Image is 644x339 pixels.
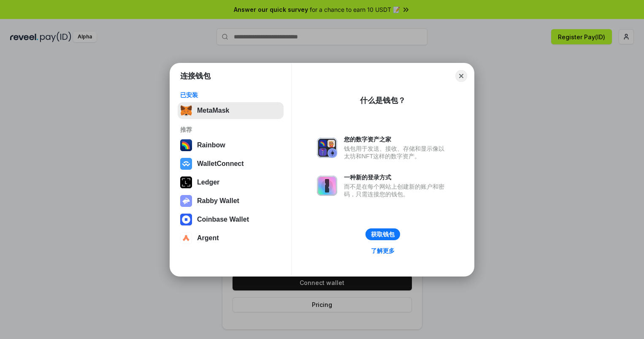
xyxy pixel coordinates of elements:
div: Rainbow [197,141,225,149]
div: MetaMask [197,107,229,114]
div: 获取钱包 [371,231,395,238]
img: svg+xml,%3Csvg%20width%3D%2228%22%20height%3D%2228%22%20viewBox%3D%220%200%2028%2028%22%20fill%3D... [180,214,192,225]
button: Coinbase Wallet [178,211,284,228]
a: 了解更多 [366,245,400,256]
img: svg+xml,%3Csvg%20width%3D%2228%22%20height%3D%2228%22%20viewBox%3D%220%200%2028%2028%22%20fill%3D... [180,232,192,244]
div: 推荐 [180,126,281,133]
img: svg+xml,%3Csvg%20xmlns%3D%22http%3A%2F%2Fwww.w3.org%2F2000%2Fsvg%22%20width%3D%2228%22%20height%3... [180,176,192,188]
button: Rabby Wallet [178,193,284,209]
div: 什么是钱包？ [360,95,406,106]
img: svg+xml,%3Csvg%20xmlns%3D%22http%3A%2F%2Fwww.w3.org%2F2000%2Fsvg%22%20fill%3D%22none%22%20viewBox... [317,138,337,158]
button: Ledger [178,174,284,191]
div: Rabby Wallet [197,197,239,205]
div: 钱包用于发送、接收、存储和显示像以太坊和NFT这样的数字资产。 [344,145,449,160]
div: 已安装 [180,91,281,99]
div: 您的数字资产之家 [344,136,449,143]
img: svg+xml,%3Csvg%20width%3D%22120%22%20height%3D%22120%22%20viewBox%3D%220%200%20120%20120%22%20fil... [180,139,192,151]
img: svg+xml,%3Csvg%20xmlns%3D%22http%3A%2F%2Fwww.w3.org%2F2000%2Fsvg%22%20fill%3D%22none%22%20viewBox... [317,176,337,196]
button: WalletConnect [178,155,284,172]
div: Argent [197,234,219,242]
div: 一种新的登录方式 [344,174,449,181]
img: svg+xml,%3Csvg%20fill%3D%22none%22%20height%3D%2233%22%20viewBox%3D%220%200%2035%2033%22%20width%... [180,105,192,117]
button: MetaMask [178,102,284,119]
img: svg+xml,%3Csvg%20width%3D%2228%22%20height%3D%2228%22%20viewBox%3D%220%200%2028%2028%22%20fill%3D... [180,158,192,170]
button: Close [455,70,467,82]
div: WalletConnect [197,160,244,168]
button: Rainbow [178,137,284,154]
div: Ledger [197,179,219,186]
button: 获取钱包 [365,228,400,240]
h1: 连接钱包 [180,71,211,81]
div: 了解更多 [371,247,395,255]
div: 而不是在每个网站上创建新的账户和密码，只需连接您的钱包。 [344,183,449,198]
button: Argent [178,230,284,247]
img: svg+xml,%3Csvg%20xmlns%3D%22http%3A%2F%2Fwww.w3.org%2F2000%2Fsvg%22%20fill%3D%22none%22%20viewBox... [180,195,192,207]
div: Coinbase Wallet [197,216,249,223]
